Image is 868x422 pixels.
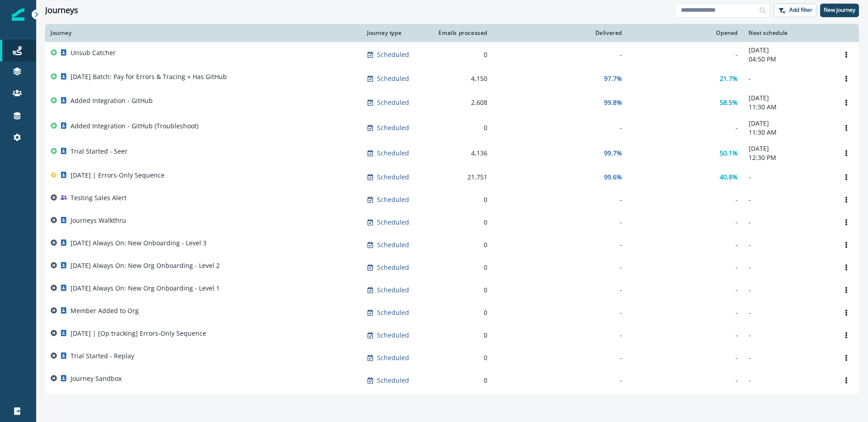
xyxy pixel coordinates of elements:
button: Options [839,216,854,229]
p: 99.6% [604,173,622,182]
div: 4,150 [435,74,487,83]
div: Opened [633,29,738,37]
div: 0 [435,240,487,249]
div: - [633,376,738,385]
button: Options [839,48,854,61]
p: 04:50 PM [749,55,828,64]
div: 0 [435,331,487,340]
p: 12:30 PM [749,153,828,162]
button: Options [839,193,854,206]
button: Options [839,170,854,184]
div: 0 [435,286,487,295]
div: - [498,263,622,272]
button: Options [839,374,854,387]
p: 99.8% [604,98,622,107]
p: Scheduled [377,74,409,83]
div: 0 [435,308,487,317]
p: Scheduled [377,123,409,132]
button: Options [839,96,854,109]
a: [DATE] Always On: New Org Onboarding - Level 2Scheduled0---Options [45,256,859,279]
div: 0 [435,218,487,227]
div: 2,608 [435,98,487,107]
div: 0 [435,376,487,385]
p: Scheduled [377,98,409,107]
div: - [498,376,622,385]
a: [DATE] Always On: New Org Onboarding - Level 1Scheduled0---Options [45,279,859,301]
p: [DATE] [749,144,828,153]
p: Scheduled [377,240,409,249]
div: Journey type [367,29,424,37]
p: Unsub Catcher [71,48,116,57]
p: - [749,195,828,204]
a: Trial Started - SeerScheduled4,13699.7%50.1%[DATE]12:30 PMOptions [45,141,859,166]
p: Journey Sandbox [71,374,122,383]
p: New journey [824,7,855,13]
p: 11:30 AM [749,128,828,137]
p: [DATE] Always On: New Org Onboarding - Level 2 [71,261,220,270]
div: - [633,50,738,59]
p: Scheduled [377,376,409,385]
p: 21.7% [720,74,738,83]
a: [DATE] Always On: New Onboarding - Level 3Scheduled0---Options [45,234,859,256]
p: 50.1% [720,149,738,158]
a: Journeys WalkthruScheduled0---Options [45,211,859,234]
p: - [749,218,828,227]
p: Add filter [789,7,812,13]
p: 99.7% [604,149,622,158]
a: [DATE] | [Op tracking] Errors-Only SequenceScheduled0---Options [45,324,859,347]
p: 58.5% [720,98,738,107]
p: [DATE] [749,94,828,103]
div: 0 [435,195,487,204]
p: 11:30 AM [749,103,828,112]
a: [DATE] | Errors-Only SequenceScheduled21,75199.6%40.8%-Options [45,166,859,188]
p: Scheduled [377,173,409,182]
p: [DATE] | [Op tracking] Errors-Only Sequence [71,329,206,338]
p: Scheduled [377,50,409,59]
a: Member Added to OrgScheduled0---Options [45,301,859,324]
div: 21,751 [435,173,487,182]
button: Options [839,72,854,85]
div: - [498,240,622,249]
div: - [498,286,622,295]
p: Member Added to Org [71,306,139,315]
p: - [749,263,828,272]
div: Journey [51,29,356,37]
div: - [633,218,738,227]
p: Scheduled [377,195,409,204]
div: - [633,123,738,132]
p: Added Integration - GitHub (Troubleshoot) [71,122,198,131]
p: [DATE] Batch: Pay for Errors & Tracing + Has GitHub [71,72,227,81]
button: Options [839,283,854,297]
p: - [749,74,828,83]
a: Unsub CatcherScheduled0--[DATE]04:50 PMOptions [45,42,859,67]
div: - [498,218,622,227]
p: [DATE] [749,119,828,128]
p: Journeys Walkthru [71,216,126,225]
button: New journey [820,4,859,17]
div: Next schedule [749,29,828,37]
p: 97.7% [604,74,622,83]
button: Options [839,238,854,252]
p: Scheduled [377,308,409,317]
div: Delivered [498,29,622,37]
button: Options [839,351,854,365]
p: [DATE] Always On: New Org Onboarding - Level 1 [71,284,220,293]
p: - [749,353,828,362]
p: Scheduled [377,353,409,362]
p: - [749,308,828,317]
div: - [498,195,622,204]
a: Added Integration - GitHub (Troubleshoot)Scheduled0--[DATE]11:30 AMOptions [45,115,859,141]
div: 0 [435,353,487,362]
button: Options [839,328,854,342]
p: 40.8% [720,173,738,182]
div: - [498,50,622,59]
p: [DATE] Always On: New Onboarding - Level 3 [71,239,207,248]
div: - [633,331,738,340]
a: Added Integration - GitHubScheduled2,60899.8%58.5%[DATE]11:30 AMOptions [45,90,859,115]
button: Options [839,121,854,135]
img: Inflection [12,8,24,21]
div: 0 [435,123,487,132]
button: Options [839,306,854,319]
div: - [498,308,622,317]
div: - [633,263,738,272]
